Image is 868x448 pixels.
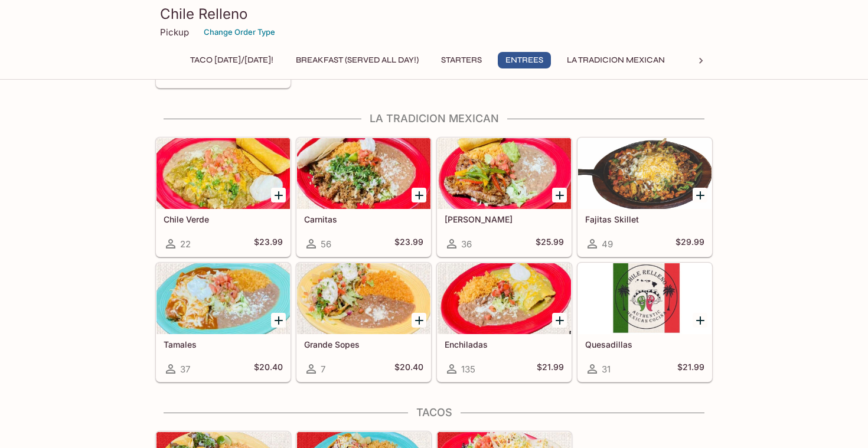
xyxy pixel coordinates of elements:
[552,188,567,202] button: Add Carne Asada
[585,214,704,224] h5: Fajitas Skillet
[602,238,613,250] span: 49
[461,364,475,375] span: 135
[289,52,425,68] button: Breakfast (Served ALL DAY!)
[438,138,571,209] div: Carne Asada
[160,5,708,23] h3: Chile Relleno
[412,188,426,202] button: Add Carnitas
[180,364,190,375] span: 37
[156,263,290,334] div: Tamales
[254,237,283,251] h5: $23.99
[412,313,426,328] button: Add Grande Sopes
[156,138,291,257] a: Chile Verde22$23.99
[271,313,286,328] button: Add Tamales
[437,263,572,382] a: Enchiladas135$21.99
[577,263,712,382] a: Quesadillas31$21.99
[184,52,280,68] button: Taco [DATE]/[DATE]!
[693,188,707,202] button: Add Fajitas Skillet
[156,263,291,382] a: Tamales37$20.40
[254,362,283,376] h5: $20.40
[297,138,430,209] div: Carnitas
[438,263,571,334] div: Enchiladas
[498,52,551,68] button: Entrees
[681,52,734,68] button: Tacos
[445,214,564,224] h5: [PERSON_NAME]
[198,23,280,41] button: Change Order Type
[155,406,713,419] h4: Tacos
[164,339,283,349] h5: Tamales
[537,362,564,376] h5: $21.99
[304,214,423,224] h5: Carnitas
[677,362,704,376] h5: $21.99
[560,52,671,68] button: La Tradicion Mexican
[602,364,611,375] span: 31
[578,263,712,334] div: Quesadillas
[321,364,325,375] span: 7
[304,339,423,349] h5: Grande Sopes
[296,263,431,382] a: Grande Sopes7$20.40
[461,238,472,250] span: 36
[578,138,712,209] div: Fajitas Skillet
[180,238,191,250] span: 22
[271,188,286,202] button: Add Chile Verde
[164,214,283,224] h5: Chile Verde
[435,52,488,68] button: Starters
[536,237,564,251] h5: $25.99
[321,238,331,250] span: 56
[445,339,564,349] h5: Enchiladas
[160,27,189,38] p: Pickup
[585,339,704,349] h5: Quesadillas
[693,313,707,328] button: Add Quesadillas
[394,362,423,376] h5: $20.40
[155,112,713,125] h4: La Tradicion Mexican
[394,237,423,251] h5: $23.99
[577,138,712,257] a: Fajitas Skillet49$29.99
[676,237,704,251] h5: $29.99
[437,138,572,257] a: [PERSON_NAME]36$25.99
[296,138,431,257] a: Carnitas56$23.99
[297,263,430,334] div: Grande Sopes
[552,313,567,328] button: Add Enchiladas
[156,138,290,209] div: Chile Verde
